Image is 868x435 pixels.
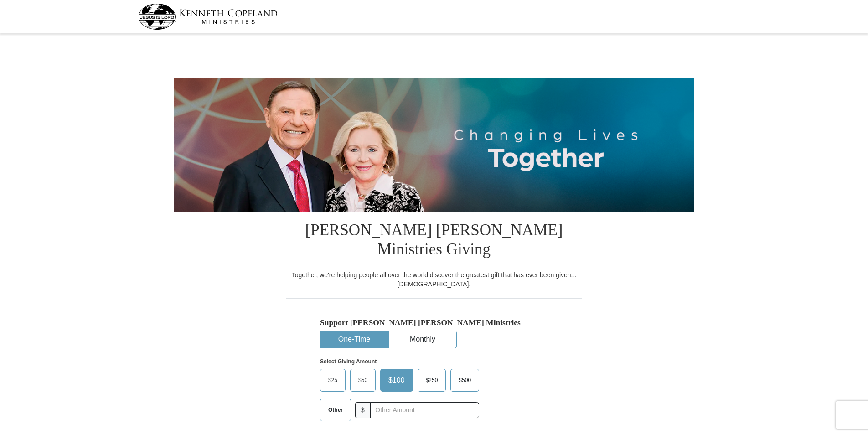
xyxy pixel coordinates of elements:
[286,270,582,289] div: Together, we're helping people all over the world discover the greatest gift that has ever been g...
[370,402,479,418] input: Other Amount
[320,358,377,365] strong: Select Giving Amount
[138,4,278,30] img: kcm-header-logo.svg
[354,373,372,387] span: $50
[324,373,342,387] span: $25
[320,318,548,327] h5: Support [PERSON_NAME] [PERSON_NAME] Ministries
[355,402,371,418] span: $
[324,403,347,417] span: Other
[421,373,443,387] span: $250
[389,331,456,348] button: Monthly
[384,373,409,387] span: $100
[320,331,388,348] button: One-Time
[286,212,582,270] h1: [PERSON_NAME] [PERSON_NAME] Ministries Giving
[454,373,475,387] span: $500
